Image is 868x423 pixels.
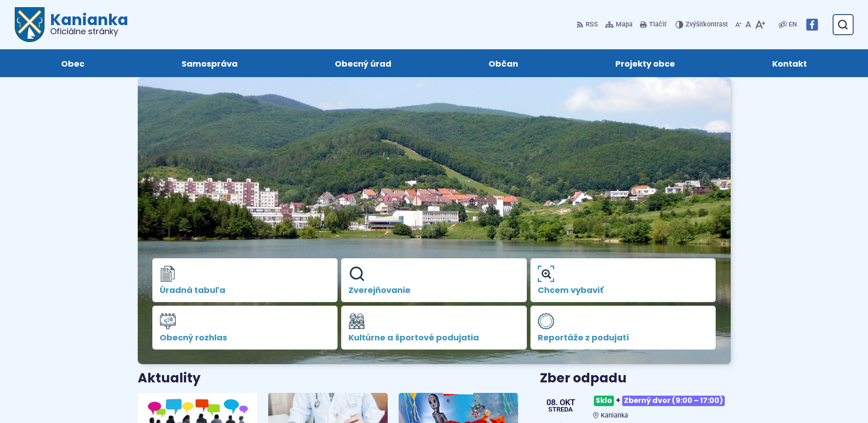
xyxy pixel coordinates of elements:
[622,396,725,406] span: Zberný dvor (9:00 – 17:00)
[160,286,331,295] span: Úradná tabuľa
[586,19,598,30] span: RSS
[138,371,201,386] h3: Aktuality
[348,333,520,342] span: Kultúrne a športové podujatia
[733,15,743,34] button: Zmenšiť veľkosť písma
[686,21,728,29] span: kontrast
[538,286,709,295] span: Chcem vybaviť
[489,49,518,77] span: Občan
[594,396,614,406] span: Sklo
[577,15,600,34] a: RSS
[348,286,520,295] span: Zverejňovanie
[335,49,391,77] span: Obecný úrad
[753,15,767,34] button: Zväčšiť veľkosť písma
[603,15,634,34] a: Mapa
[160,333,331,342] span: Obecný rozhlas
[15,7,45,42] img: Prejsť na domovskú stránku
[530,306,716,350] a: Reportáže z podujatí
[772,49,807,77] span: Kontakt
[540,371,730,386] h3: Zber odpadu
[649,21,666,29] span: Tlačiť
[530,258,716,302] a: Chcem vybaviť
[15,7,128,42] a: Logo Kanianka, prejsť na domovskú stránku.
[806,19,818,31] img: Prejsť na Facebook stránku
[733,49,846,77] a: Kontakt
[789,19,797,30] span: EN
[676,15,730,34] button: Zvýšiťkontrast
[576,49,714,77] a: Projekty obce
[341,258,527,302] a: Zverejňovanie
[540,392,730,419] a: Sklo+Zberný dvor (9:00 – 17:00) Kanianka 08. okt streda
[615,49,675,77] span: Projekty obce
[152,306,338,350] a: Obecný rozhlas
[341,306,527,350] a: Kultúrne a športové podujatia
[638,15,668,34] button: Tlačiť
[45,12,128,36] h1: Kanianka
[449,49,558,77] a: Občan
[152,258,338,302] a: Úradná tabuľa
[546,398,575,407] span: 08. okt
[22,49,124,77] a: Obec
[538,333,709,342] span: Reportáže z podujatí
[142,49,277,77] a: Samospráva
[296,49,431,77] a: Obecný úrad
[61,49,84,77] span: Obec
[616,19,633,30] span: Mapa
[601,412,628,419] span: Kanianka
[50,27,128,36] span: Oficiálne stránky
[787,19,799,30] a: EN
[593,392,730,410] h3: +
[182,49,238,77] span: Samospráva
[686,21,703,28] span: Zvýšiť
[546,407,575,413] span: streda
[743,15,753,34] button: Nastaviť pôvodnú veľkosť písma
